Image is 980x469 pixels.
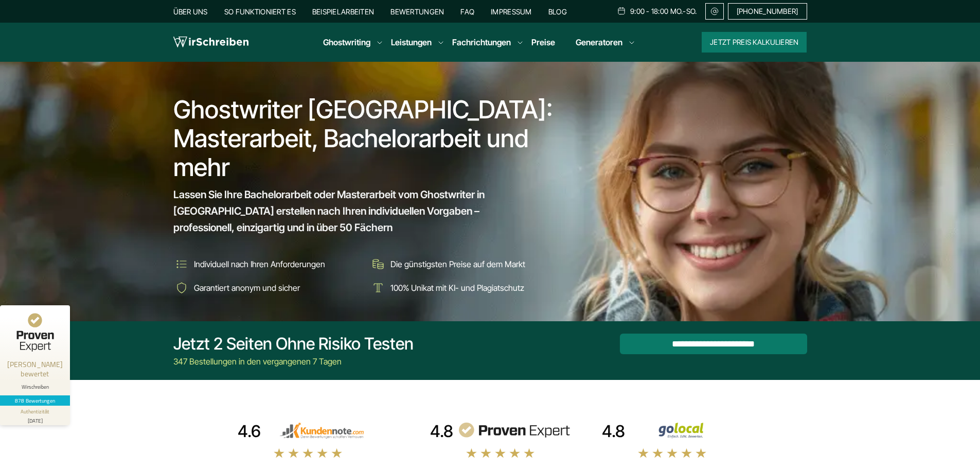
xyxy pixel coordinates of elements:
[728,3,807,20] a: [PHONE_NUMBER]
[173,7,208,16] a: Über uns
[637,447,707,459] img: stars
[452,36,511,48] a: Fachrichtungen
[173,256,363,272] li: Individuell nach Ihren Anforderungen
[370,280,559,296] li: 100% Unikat mit KI- und Plagiatschutz
[430,421,453,442] div: 4.8
[391,36,432,48] a: Leistungen
[173,34,248,50] img: logo wirschreiben
[4,384,66,390] div: Wirschreiben
[173,355,414,368] div: 347 Bestellungen in den vergangenen 7 Tagen
[617,7,626,15] img: Schedule
[602,421,625,442] div: 4.8
[173,280,363,296] li: Garantiert anonym und sicher
[702,32,807,53] button: Jetzt Preis kalkulieren
[173,95,560,182] h1: Ghostwriter [GEOGRAPHIC_DATA]: Masterarbeit, Bachelorarbeit und mehr
[548,7,567,16] a: Blog
[370,256,559,272] li: Die günstigsten Preise auf dem Markt
[370,256,386,272] img: Die günstigsten Preise auf dem Markt
[629,422,742,439] img: Wirschreiben Bewertungen
[576,36,622,48] a: Generatoren
[630,7,697,15] span: 9:00 - 18:00 Mo.-So.
[173,280,190,296] img: Garantiert anonym und sicher
[224,7,296,16] a: So funktioniert es
[323,36,370,48] a: Ghostwriting
[737,7,798,15] span: [PHONE_NUMBER]
[312,7,374,16] a: Beispielarbeiten
[531,37,555,47] a: Preise
[390,7,444,16] a: Bewertungen
[370,280,386,296] img: 100% Unikat mit KI- und Plagiatschutz
[466,447,536,459] img: stars
[491,7,532,16] a: Impressum
[173,186,541,236] span: Lassen Sie Ihre Bachelorarbeit oder Masterarbeit vom Ghostwriter in [GEOGRAPHIC_DATA] erstellen n...
[238,421,261,442] div: 4.6
[265,422,378,439] img: kundennote
[4,415,66,423] div: [DATE]
[710,7,719,15] img: Email
[21,408,50,415] div: Authentizität
[457,422,571,439] img: provenexpert reviews
[173,334,414,354] div: Jetzt 2 Seiten ohne Risiko testen
[173,256,190,272] img: Individuell nach Ihren Anforderungen
[460,7,474,16] a: FAQ
[273,447,343,459] img: stars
